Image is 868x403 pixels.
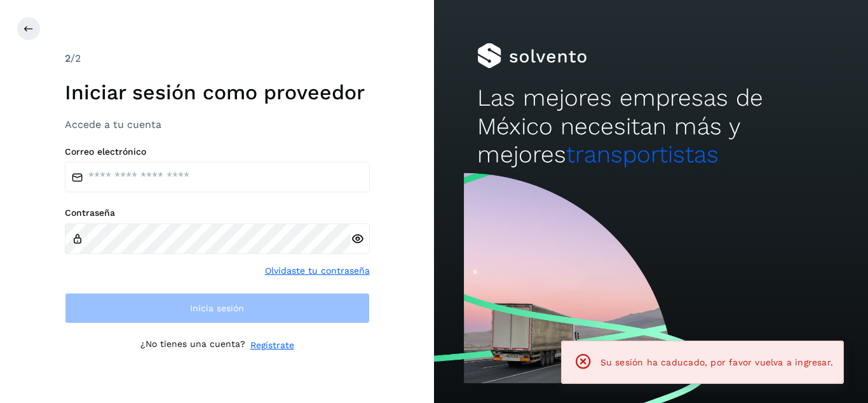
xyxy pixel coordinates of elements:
[190,304,244,313] span: Inicia sesión
[250,339,294,352] a: Regístrate
[477,84,824,169] h2: Las mejores empresas de México necesitan más y mejores
[65,51,370,66] div: /2
[600,357,833,367] span: Su sesión ha caducado, por favor vuelva a ingresar.
[65,293,370,323] button: Inicia sesión
[65,118,370,131] h3: Accede a tu cuenta
[566,141,719,168] span: transportistas
[65,52,71,64] span: 2
[65,208,370,218] label: Contraseña
[65,80,370,104] h1: Iniciar sesión como proveedor
[140,339,245,352] p: ¿No tienes una cuenta?
[265,264,370,278] a: Olvidaste tu contraseña
[65,146,370,157] label: Correo electrónico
